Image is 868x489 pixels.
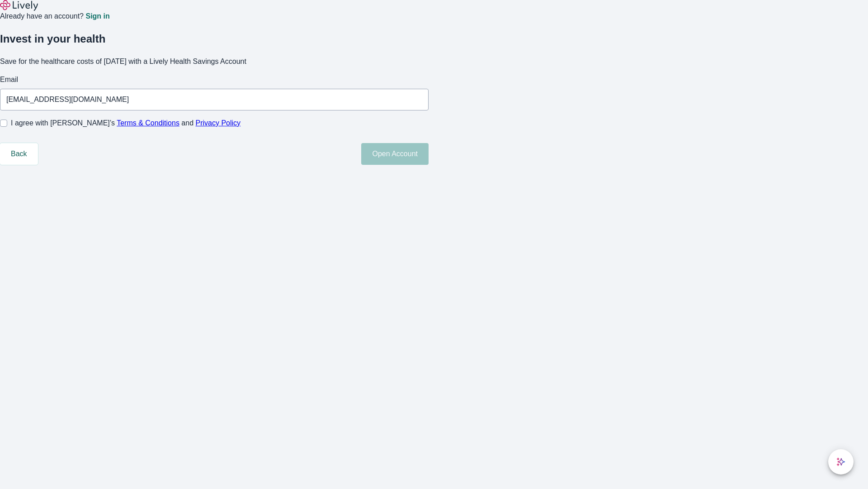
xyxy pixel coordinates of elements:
span: I agree with [PERSON_NAME]’s and [11,118,241,129]
a: Terms & Conditions [117,119,179,127]
svg: Lively AI Assistant [836,457,845,466]
a: Privacy Policy [196,119,241,127]
a: Sign in [85,13,109,20]
button: chat [828,449,854,475]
